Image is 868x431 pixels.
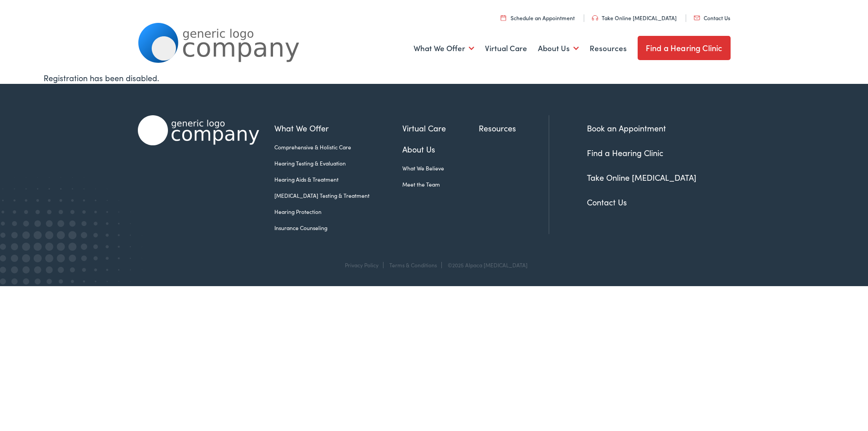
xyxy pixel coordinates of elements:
[587,196,627,208] a: Contact Us
[402,180,479,188] a: Meet the Team
[501,14,575,22] a: Schedule an Appointment
[414,32,474,65] a: What We Offer
[274,122,402,134] a: What We Offer
[389,261,437,269] a: Terms & Conditions
[587,147,663,158] a: Find a Hearing Clinic
[501,15,506,21] img: utility icon
[402,143,479,155] a: About Us
[694,16,700,20] img: utility icon
[592,14,677,22] a: Take Online [MEDICAL_DATA]
[274,143,402,151] a: Comprehensive & Holistic Care
[479,122,549,134] a: Resources
[402,122,479,134] a: Virtual Care
[274,208,402,216] a: Hearing Protection
[638,36,731,60] a: Find a Hearing Clinic
[694,14,730,22] a: Contact Us
[402,164,479,172] a: What We Believe
[345,261,379,269] a: Privacy Policy
[538,32,579,65] a: About Us
[592,15,598,21] img: utility icon
[274,175,402,183] a: Hearing Aids & Treatment
[443,262,528,268] div: ©2025 Alpaca [MEDICAL_DATA]
[485,32,527,65] a: Virtual Care
[44,72,825,84] div: Registration has been disabled.
[138,115,259,145] img: Alpaca Audiology
[590,32,627,65] a: Resources
[274,224,402,232] a: Insurance Counseling
[274,192,402,200] a: [MEDICAL_DATA] Testing & Treatment
[274,159,402,167] a: Hearing Testing & Evaluation
[587,172,696,183] a: Take Online [MEDICAL_DATA]
[587,122,666,134] a: Book an Appointment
